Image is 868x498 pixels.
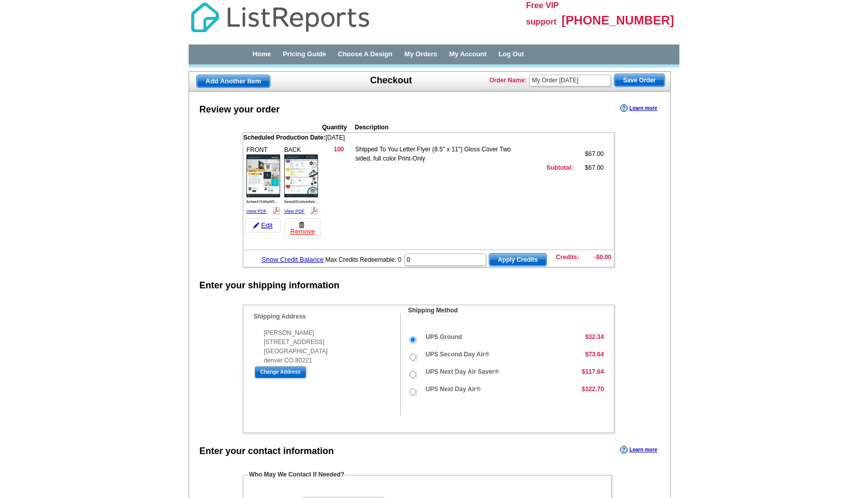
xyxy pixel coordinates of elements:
a: Show Credit Balance [262,256,324,263]
a: Remove [285,218,321,239]
img: pdf_logo.png [272,207,280,214]
a: My Account [449,50,487,58]
strong: Subtotal: [546,164,573,171]
a: Choose A Design [338,50,393,58]
legend: Shipping Method [407,306,459,315]
a: Learn more [620,104,657,112]
span: Save Order [614,74,665,86]
a: Add Another Item [196,75,270,88]
div: [PERSON_NAME] [STREET_ADDRESS] [GEOGRAPHIC_DATA] denver CO 80221 [254,328,400,365]
h4: Shipping Address [254,313,400,320]
strong: $117.64 [582,368,604,375]
legend: Who May We Contact If Needed? [248,470,345,480]
button: Apply Credits [489,253,547,266]
td: Shipped To You Letter Flyer (8.5" x 11") Gloss Cover Two sided, full color Print-Only [355,145,512,163]
span: 6cfae47fd6a6f5... [246,199,278,204]
img: small-thumb.jpg [284,154,318,197]
span: [PHONE_NUMBER] [562,13,674,27]
td: [DATE] [243,133,614,142]
a: My Orders [404,50,437,58]
div: Review your order [199,103,280,117]
label: UPS Next Day Air® [426,385,481,394]
td: $67.00 [573,145,604,163]
strong: 100 [334,146,344,153]
label: UPS Second Day Air® [426,350,490,359]
strong: $73.64 [585,351,604,358]
button: Save Order [614,74,665,87]
a: View PDF [284,209,305,214]
a: Home [253,50,271,58]
div: Enter your shipping information [199,279,339,292]
strong: -$0.00 [594,254,611,261]
span: 6eea851ebddfeb... [284,199,318,204]
th: Description [355,123,541,132]
a: Pricing Guide [283,50,326,58]
img: pdf_logo.png [310,207,318,214]
span: Add Another Item [197,75,270,87]
div: Enter your contact information [199,445,334,458]
strong: Order Name: [489,77,527,84]
img: trashcan-icon.gif [299,222,305,228]
h1: Checkout [370,75,412,86]
label: UPS Next Day Air Saver® [426,368,499,376]
img: pencil-icon.gif [253,222,259,229]
span: Scheduled Production Date: [243,134,326,141]
div: BACK [283,144,319,217]
span: Apply Credits [489,254,546,266]
a: View PDF [246,209,267,214]
label: UPS Ground [426,333,462,342]
input: Change Address [255,366,306,378]
strong: Credits: [556,254,579,261]
strong: $32.34 [585,333,604,341]
th: Quantity [322,123,355,132]
a: Log Out [498,50,524,58]
strong: $122.70 [582,386,604,393]
span: Free VIP support [526,1,559,26]
td: $67.00 [573,163,604,172]
a: Edit [245,218,281,233]
div: FRONT [245,144,282,217]
a: Learn more [620,446,657,454]
span: Max Credits Redeemable: 0 [326,256,402,263]
img: small-thumb.jpg [246,154,280,197]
